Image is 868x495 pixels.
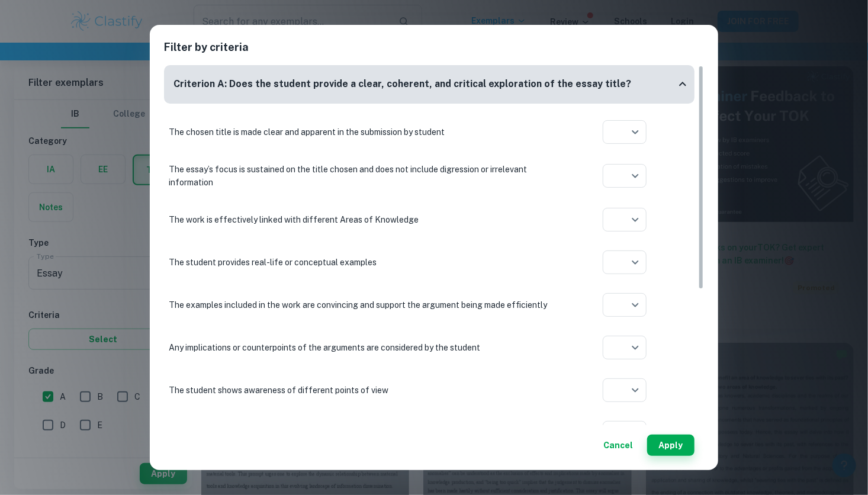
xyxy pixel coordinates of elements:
[169,298,560,311] p: The examples included in the work are convincing and support the argument being made efficiently
[173,77,631,92] h6: Criterion A: Does the student provide a clear, coherent, and critical exploration of the essay ti...
[599,435,638,456] button: Cancel
[169,256,560,269] p: The student provides real-life or conceptual examples
[169,163,560,189] p: The essay’s focus is sustained on the title chosen and does not include digression or irrelevant ...
[647,435,695,456] button: Apply
[169,384,560,397] p: The student shows awareness of different points of view
[169,213,560,226] p: The work is effectively linked with different Areas of Knowledge
[169,126,560,139] p: The chosen title is made clear and apparent in the submission by student
[164,65,695,104] div: Criterion A: Does the student provide a clear, coherent, and critical exploration of the essay ti...
[169,341,560,354] p: Any implications or counterpoints of the arguments are considered by the student
[164,39,704,65] h2: Filter by criteria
